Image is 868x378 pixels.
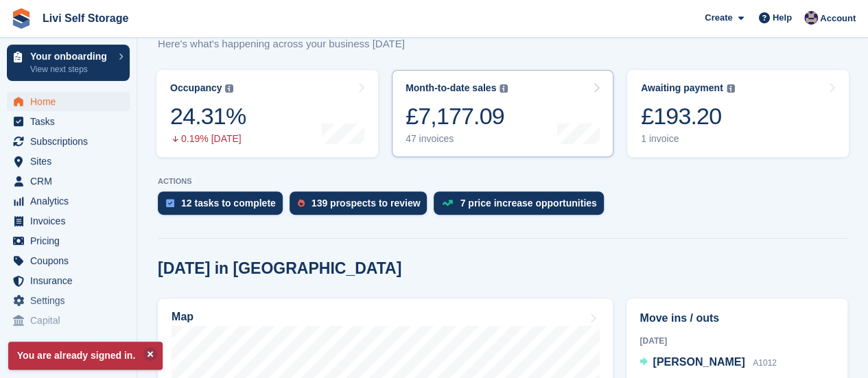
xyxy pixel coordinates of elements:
span: Insurance [30,271,113,290]
a: menu [7,231,130,250]
p: View next steps [30,63,112,75]
span: [PERSON_NAME] [653,356,744,368]
span: Pricing [30,231,113,250]
a: menu [7,152,130,171]
p: ACTIONS [158,177,847,186]
a: 139 prospects to review [290,191,434,222]
span: Analytics [30,191,113,211]
img: icon-info-grey-7440780725fd019a000dd9b08b2336e03edf1995a4989e88bcd33f0948082b44.svg [500,84,508,93]
span: CRM [30,172,113,191]
span: Invoices [30,211,113,231]
span: Capital [30,311,113,330]
div: 47 invoices [406,133,508,145]
a: menu [7,271,130,290]
div: Month-to-date sales [406,82,496,94]
span: A1012 [753,358,777,368]
h2: [DATE] in [GEOGRAPHIC_DATA] [158,259,401,278]
a: menu [7,291,130,310]
span: Help [773,11,792,25]
div: 139 prospects to review [312,198,421,209]
p: Here's what's happening across your business [DATE] [158,36,419,52]
span: Create [705,11,732,25]
h2: Move ins / outs [640,310,834,327]
a: menu [7,112,130,131]
a: Month-to-date sales £7,177.09 47 invoices [392,70,613,157]
span: Subscriptions [30,132,113,151]
a: menu [7,132,130,151]
div: 24.31% [170,102,246,130]
a: menu [7,211,130,231]
img: task-75834270c22a3079a89374b754ae025e5fb1db73e45f91037f5363f120a921f8.svg [166,199,174,207]
a: menu [7,92,130,111]
img: Jim [804,11,818,25]
a: Livi Self Storage [37,7,134,29]
a: Awaiting payment £193.20 1 invoice [627,70,849,157]
span: Tasks [30,112,113,131]
span: Settings [30,291,113,310]
div: 0.19% [DATE] [170,133,246,145]
a: Your onboarding View next steps [7,45,130,81]
a: 12 tasks to complete [158,191,290,222]
a: Occupancy 24.31% 0.19% [DATE] [156,70,378,157]
img: icon-info-grey-7440780725fd019a000dd9b08b2336e03edf1995a4989e88bcd33f0948082b44.svg [727,84,735,93]
a: menu [7,191,130,211]
img: prospect-51fa495bee0391a8d652442698ab0144808aea92771e9ea1ae160a38d050c398.svg [298,199,305,207]
span: Coupons [30,251,113,270]
h2: Map [172,311,193,323]
span: Sites [30,152,113,171]
p: Your onboarding [30,51,112,61]
img: price_increase_opportunities-93ffe204e8149a01c8c9dc8f82e8f89637d9d84a8eef4429ea346261dce0b2c0.svg [442,200,453,206]
a: 7 price increase opportunities [434,191,610,222]
div: [DATE] [640,335,834,347]
div: Occupancy [170,82,222,94]
div: 7 price increase opportunities [460,198,596,209]
img: icon-info-grey-7440780725fd019a000dd9b08b2336e03edf1995a4989e88bcd33f0948082b44.svg [225,84,233,93]
div: £193.20 [641,102,735,130]
div: 1 invoice [641,133,735,145]
a: menu [7,311,130,330]
img: stora-icon-8386f47178a22dfd0bd8f6a31ec36ba5ce8667c1dd55bd0f319d3a0aa187defe.svg [11,8,32,29]
a: [PERSON_NAME] A1012 [640,354,776,372]
span: Account [820,12,856,25]
p: You are already signed in. [8,342,163,370]
div: 12 tasks to complete [181,198,276,209]
div: £7,177.09 [406,102,508,130]
div: Awaiting payment [641,82,723,94]
a: menu [7,172,130,191]
a: menu [7,251,130,270]
span: Home [30,92,113,111]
